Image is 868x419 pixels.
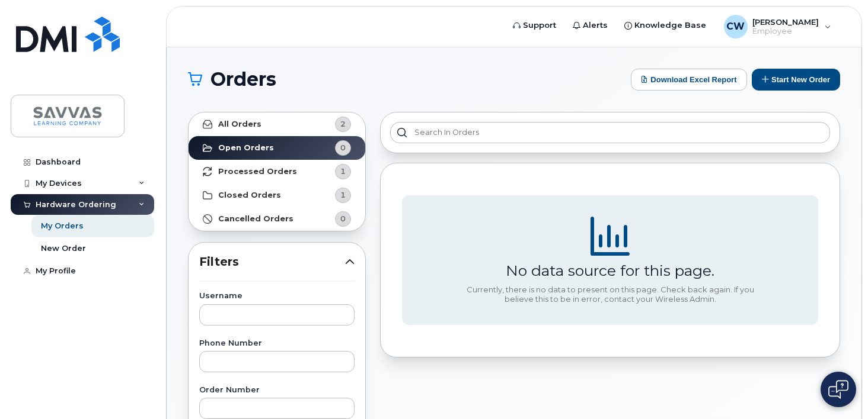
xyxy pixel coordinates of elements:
div: Currently, there is no data to present on this page. Check back again. If you believe this to be ... [462,285,758,304]
a: All Orders2 [189,112,365,136]
strong: Processed Orders [218,167,297,176]
strong: All Orders [218,120,261,129]
span: Filters [199,253,345,270]
a: Open Orders0 [189,136,365,160]
button: Start New Order [752,69,840,91]
label: Username [199,292,355,300]
strong: Cancelled Orders [218,214,293,224]
span: Orders [210,70,276,88]
span: 0 [340,142,346,153]
strong: Closed Orders [218,191,281,200]
span: 1 [340,189,346,201]
a: Cancelled Orders0 [189,207,365,231]
span: 0 [340,213,346,224]
label: Phone Number [199,340,355,347]
button: Download Excel Report [631,69,747,91]
span: 1 [340,166,346,177]
div: No data source for this page. [506,262,714,279]
a: Processed Orders1 [189,160,365,183]
a: Closed Orders1 [189,183,365,207]
img: Open chat [828,380,848,399]
strong: Open Orders [218,143,274,153]
input: Search in orders [390,122,830,143]
span: 2 [340,118,346,130]
label: Order Number [199,386,355,394]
